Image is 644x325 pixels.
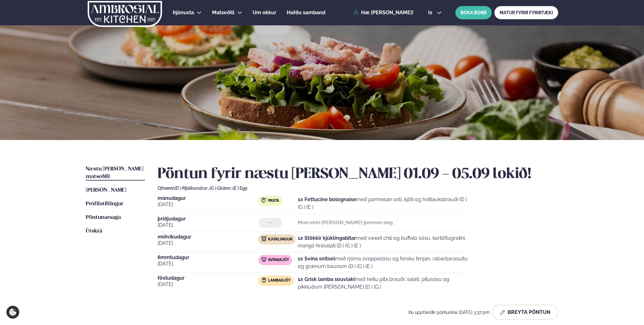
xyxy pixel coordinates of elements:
h2: Pöntun fyrir næstu [PERSON_NAME] 01.09 - 05.09 lokið! [158,165,558,183]
span: [DATE] [158,239,258,247]
span: Þú uppfærðir pöntunina [DATE] 3:37 pm [409,310,490,315]
button: Breyta Pöntun [492,305,558,320]
a: Þjónusta [173,9,194,16]
p: með sweet chili og buffalo sósu, kartöflugratíni, mangó hrásalati (D ) (G ) (E ) [298,234,468,250]
span: (G ) Glúten , [209,186,233,191]
p: með heitu pita brauði, salati, pitusósu og pikkluðum [PERSON_NAME] (D ) (G ) [298,276,468,291]
span: Hafðu samband [287,10,325,16]
p: með parmesan osti, kjöti og hvítlauksbrauði (D ) (G ) (E ) [298,196,468,211]
span: [DATE] [158,221,258,229]
span: [DATE] [158,260,258,268]
span: Svínakjöt [268,258,289,263]
strong: 1x Fettucine bolognaise [298,196,356,202]
span: föstudagur [158,276,258,281]
p: með rjóma sveppasósu og fersku timjan, rabarbarasultu og grænum baunum (D ) (G ) (E ) [298,255,468,270]
a: Cookie settings [6,306,19,319]
div: Ofnæmi: [158,186,558,191]
a: Matseðill [212,9,234,16]
button: BÓKA BORÐ [455,6,492,19]
span: (E ) Egg [233,186,247,191]
a: Um okkur [253,9,276,16]
span: [DATE] [158,281,258,288]
a: [PERSON_NAME] [86,187,126,194]
span: Þjónusta [173,10,194,16]
strong: 1x Svína snitsel [298,256,335,262]
a: MATUR FYRIR FYRIRTÆKI [494,6,558,19]
span: Matseðill [212,10,234,16]
span: Næstu [PERSON_NAME] matseðill [86,166,143,179]
span: [DATE] [158,201,258,208]
a: Hafðu samband [287,9,325,16]
span: Pasta [268,198,279,203]
span: Lambakjöt [268,278,291,283]
img: Lamb.svg [261,277,266,283]
span: Um okkur [253,10,276,16]
img: logo [87,1,163,27]
a: Útskrá [86,227,102,235]
span: Kjúklingur [268,237,292,242]
span: Útskrá [86,228,102,234]
img: pork.svg [261,257,266,262]
span: miðvikudagur [158,234,258,239]
span: fimmtudagur [158,255,258,260]
span: is [428,10,434,15]
span: Prófílstillingar [86,201,123,207]
img: pasta.svg [261,198,266,203]
a: Næstu [PERSON_NAME] matseðill [86,165,145,181]
span: [PERSON_NAME] [86,188,126,193]
a: Pöntunarsaga [86,214,121,221]
span: þriðjudagur [158,216,258,221]
strong: 1x Grísk lamba souvlaki [298,276,355,282]
a: Prófílstillingar [86,200,123,208]
strong: 1x Stökkir kjúklingabitar [298,235,356,241]
img: chicken.svg [261,236,266,241]
span: Pöntunarsaga [86,215,121,220]
button: is [423,10,447,15]
strong: Mun ekki [PERSON_NAME] þennan dag [298,220,393,226]
span: (D ) Mjólkurvörur , [174,186,209,191]
span: mánudagur [158,196,258,201]
span: --- [268,220,272,225]
a: Hæ [PERSON_NAME]! [353,10,414,16]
